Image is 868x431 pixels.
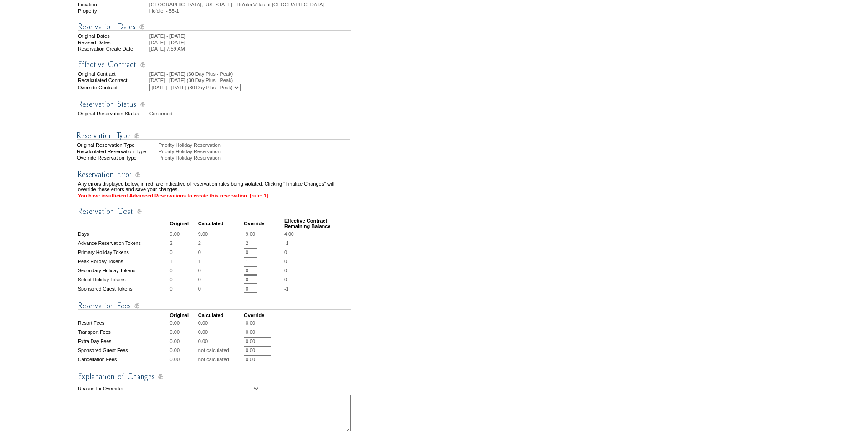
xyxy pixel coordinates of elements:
span: 0 [284,277,287,282]
img: Effective Contract [78,59,351,70]
td: Days [78,230,169,238]
span: 0 [284,259,287,264]
td: Original [170,312,197,318]
div: Priority Holiday Reservation [159,155,352,161]
td: 0.00 [198,328,243,336]
td: Original [170,218,197,229]
td: 0 [170,266,197,275]
td: Ho'olei - 55-1 [149,8,351,14]
td: 0.00 [170,337,197,345]
td: 9.00 [198,230,243,238]
td: Override [244,312,283,318]
td: Calculated [198,218,243,229]
td: 2 [198,239,243,247]
td: 0.00 [198,337,243,345]
td: Select Holiday Tokens [78,275,169,284]
div: Priority Holiday Reservation [159,149,352,154]
td: Cancellation Fees [78,355,169,363]
img: Reservation Dates [78,21,351,32]
img: Reservation Cost [78,206,351,217]
td: 9.00 [170,230,197,238]
td: Property [78,8,149,14]
td: 0.00 [170,355,197,363]
td: Original Contract [78,71,149,77]
td: Revised Dates [78,40,149,45]
div: Override Reservation Type [77,155,158,161]
span: 0 [284,249,287,255]
td: not calculated [198,346,243,354]
td: Override Contract [78,84,149,91]
td: 0 [198,275,243,284]
img: Explanation of Changes [78,371,351,382]
td: Secondary Holiday Tokens [78,266,169,275]
img: Reservation Type [77,130,350,141]
td: 0.00 [170,346,197,354]
td: Reason for Override: [78,383,169,394]
td: [DATE] - [DATE] (30 Day Plus - Peak) [149,78,351,83]
td: Transport Fees [78,328,169,336]
td: 0.00 [198,319,243,327]
td: [DATE] - [DATE] [149,33,351,39]
td: Resort Fees [78,319,169,327]
td: Confirmed [149,111,351,116]
td: Original Reservation Status [78,111,149,116]
td: Sponsored Guest Tokens [78,285,169,293]
td: 1 [198,257,243,265]
td: 0 [170,248,197,256]
td: 0.00 [170,319,197,327]
td: Calculated [198,312,243,318]
span: 0 [284,268,287,273]
td: Advance Reservation Tokens [78,239,169,247]
td: Recalculated Contract [78,78,149,83]
td: 0 [170,275,197,284]
td: Reservation Create Date [78,46,149,52]
td: 0 [198,285,243,293]
span: -1 [284,286,288,291]
td: not calculated [198,355,243,363]
td: 0 [170,285,197,293]
td: 0 [198,266,243,275]
img: Reservation Errors [78,169,351,180]
td: Sponsored Guest Fees [78,346,169,354]
div: Priority Holiday Reservation [159,142,352,148]
td: Any errors displayed below, in red, are indicative of reservation rules being violated. Clicking ... [78,181,351,192]
td: [DATE] 7:59 AM [149,46,351,52]
td: Location [78,2,149,7]
td: Primary Holiday Tokens [78,248,169,256]
td: Effective Contract Remaining Balance [284,218,351,229]
td: [DATE] - [DATE] (30 Day Plus - Peak) [149,71,351,77]
div: Recalculated Reservation Type [77,149,158,154]
td: 0 [198,248,243,256]
span: 4.00 [284,231,294,237]
td: [GEOGRAPHIC_DATA], [US_STATE] - Ho'olei Villas at [GEOGRAPHIC_DATA] [149,2,351,7]
td: Original Dates [78,33,149,39]
div: Original Reservation Type [77,142,158,148]
td: Override [244,218,283,229]
td: Peak Holiday Tokens [78,257,169,265]
span: -1 [284,240,288,246]
td: 1 [170,257,197,265]
td: 0.00 [170,328,197,336]
td: Extra Day Fees [78,337,169,345]
td: 2 [170,239,197,247]
td: You have insufficient Advanced Reservations to create this reservation. [rule: 1] [78,193,351,198]
img: Reservation Fees [78,300,351,312]
td: [DATE] - [DATE] [149,40,351,45]
img: Reservation Status [78,99,351,110]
